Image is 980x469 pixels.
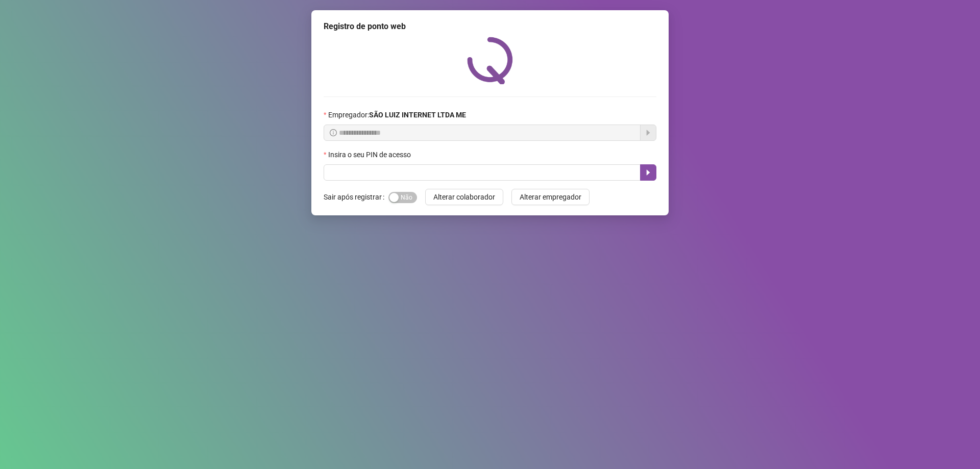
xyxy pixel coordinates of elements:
span: Alterar colaborador [433,191,495,203]
span: Empregador : [328,109,466,120]
span: caret-right [644,168,652,177]
span: Alterar empregador [520,191,581,203]
label: Insira o seu PIN de acesso [324,149,418,160]
button: Alterar empregador [511,189,590,205]
button: Alterar colaborador [425,189,503,205]
strong: SÃO LUIZ INTERNET LTDA ME [369,111,466,119]
img: QRPoint [467,37,513,84]
div: Registro de ponto web [324,20,656,33]
span: info-circle [330,129,337,136]
label: Sair após registrar [324,189,388,205]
